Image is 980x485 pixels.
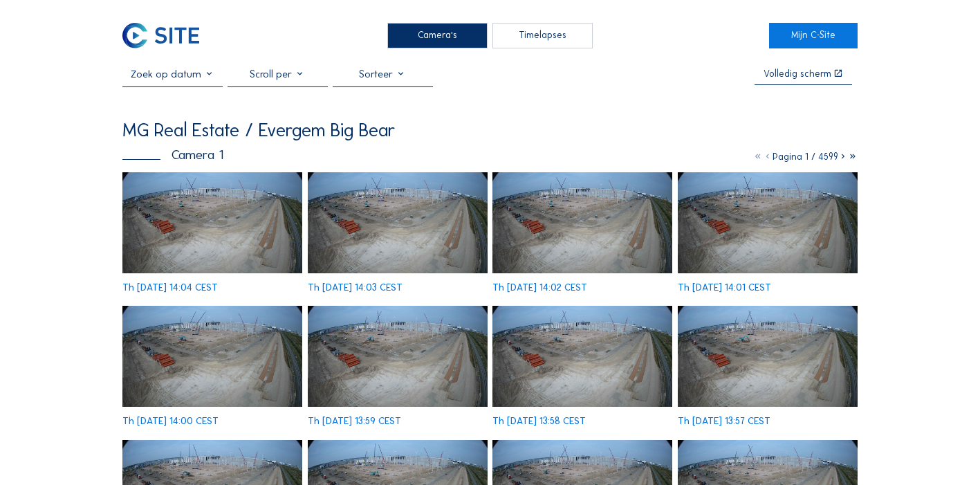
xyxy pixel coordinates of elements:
div: Th [DATE] 13:57 CEST [678,417,770,426]
div: Th [DATE] 14:03 CEST [308,283,403,293]
div: Volledig scherm [764,69,831,79]
img: image_53559439 [122,172,302,273]
div: Camera 1 [122,148,223,161]
img: image_53559289 [678,306,858,407]
div: Th [DATE] 14:01 CEST [678,283,771,293]
div: Th [DATE] 14:02 CEST [492,283,587,293]
a: Mijn C-Site [769,23,858,48]
img: C-SITE Logo [122,23,199,48]
div: Th [DATE] 14:04 CEST [122,283,218,293]
div: Th [DATE] 13:58 CEST [492,417,586,426]
img: image_53559434 [308,172,488,273]
img: image_53559295 [492,306,672,407]
img: image_53559299 [308,306,488,407]
input: Zoek op datum 󰅀 [122,68,223,80]
div: Timelapses [492,23,593,48]
div: Camera's [387,23,488,48]
div: MG Real Estate / Evergem Big Bear [122,120,396,139]
img: image_53559427 [492,172,672,273]
div: Th [DATE] 14:00 CEST [122,417,219,426]
a: C-SITE Logo [122,23,211,48]
span: Pagina 1 / 4599 [773,151,838,163]
img: image_53559402 [678,172,858,273]
div: Th [DATE] 13:59 CEST [308,417,401,426]
img: image_53559318 [122,306,302,407]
